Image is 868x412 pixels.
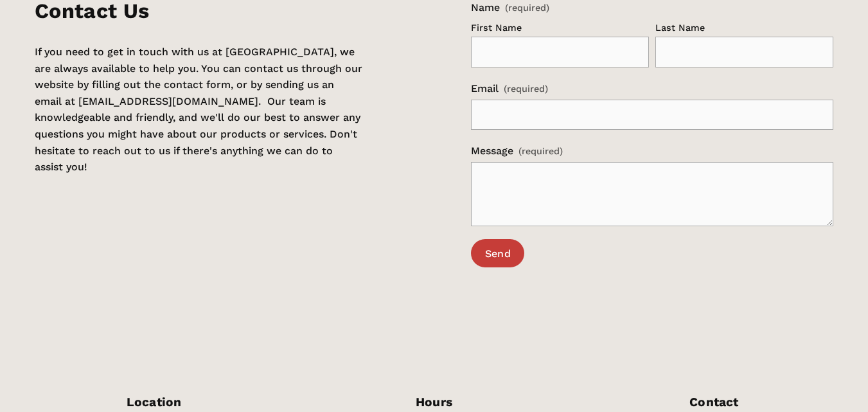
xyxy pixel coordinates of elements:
[471,80,499,97] span: Email
[655,21,833,37] div: Last Name
[35,44,363,175] p: If you need to get in touch with us at [GEOGRAPHIC_DATA], we are always available to help you. Yo...
[297,395,571,410] h4: Hours
[471,143,513,159] span: Message
[504,82,548,96] span: (required)
[518,144,563,159] span: (required)
[505,3,549,12] span: (required)
[471,21,649,37] div: First Name
[471,239,524,268] button: SendSend
[485,247,511,260] span: Send
[17,395,290,410] h4: Location
[578,395,851,410] h4: Contact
